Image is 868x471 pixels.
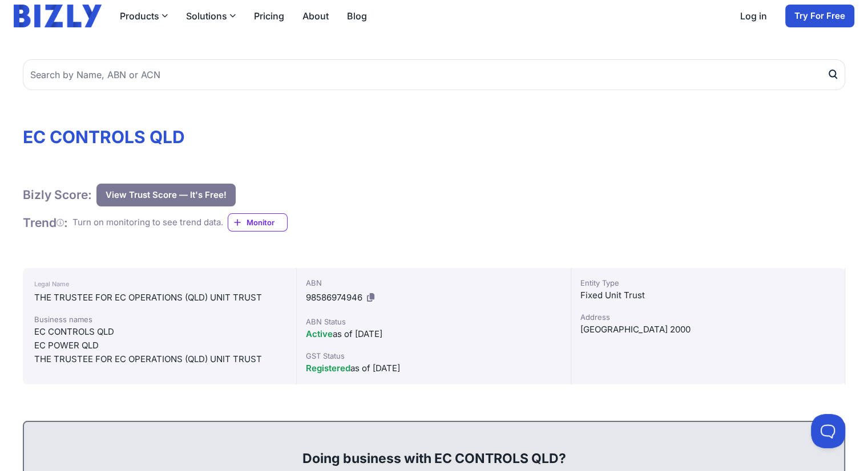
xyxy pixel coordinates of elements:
[254,9,284,23] a: Pricing
[811,414,845,448] iframe: Toggle Customer Support
[34,277,285,291] div: Legal Name
[347,9,367,23] a: Blog
[580,323,835,336] div: [GEOGRAPHIC_DATA] 2000
[186,9,236,23] button: Solutions
[23,59,845,90] input: Search by Name, ABN or ACN
[96,184,236,206] button: View Trust Score — It's Free!
[306,350,561,362] div: GST Status
[785,5,854,27] a: Try For Free
[580,289,835,302] div: Fixed Unit Trust
[34,291,285,304] div: THE TRUSTEE FOR EC OPERATIONS (QLD) UNIT TRUST
[72,216,223,229] div: Turn on monitoring to see trend data.
[306,277,561,289] div: ABN
[34,314,285,325] div: Business names
[34,325,285,339] div: EC CONTROLS QLD
[306,327,561,341] div: as of [DATE]
[306,316,561,327] div: ABN Status
[306,292,362,303] span: 98586974946
[306,363,350,373] span: Registered
[247,217,287,228] span: Monitor
[306,328,333,339] span: Active
[120,9,168,23] button: Products
[740,9,767,23] a: Log in
[34,339,285,352] div: EC POWER QLD
[580,277,835,289] div: Entity Type
[306,362,561,375] div: as of [DATE]
[23,127,845,147] h1: EC CONTROLS QLD
[23,187,92,202] h1: Bizly Score:
[35,431,833,468] div: Doing business with EC CONTROLS QLD?
[580,311,835,323] div: Address
[23,215,68,230] h1: Trend :
[302,9,329,23] a: About
[34,352,285,366] div: THE TRUSTEE FOR EC OPERATIONS (QLD) UNIT TRUST
[228,213,288,232] a: Monitor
